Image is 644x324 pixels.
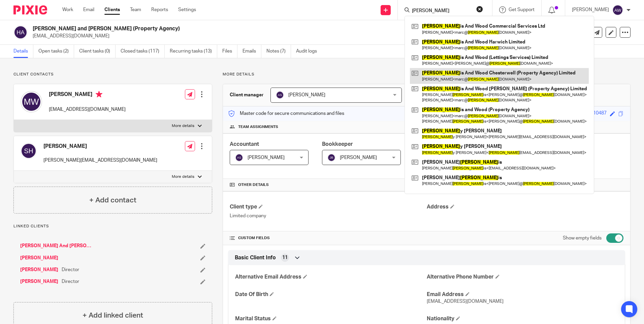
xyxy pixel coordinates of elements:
h4: Nationality [427,315,618,322]
p: Master code for secure communications and files [228,110,344,117]
a: [PERSON_NAME] And [PERSON_NAME] [PERSON_NAME] (Property Agency) Limited [20,242,94,249]
h4: [PERSON_NAME] [43,143,157,150]
p: Limited company [230,213,426,219]
h4: + Add linked client [83,310,143,321]
input: Search [411,8,472,14]
span: Accountant [230,141,259,147]
a: Details [13,45,33,58]
h4: Alternative Email Address [235,273,426,281]
h4: + Add contact [89,195,136,205]
p: [EMAIL_ADDRESS][DOMAIN_NAME] [49,106,126,113]
span: Basic Client Info [235,254,276,261]
a: Emails [243,45,261,58]
p: More details [172,123,194,129]
h4: Alternative Phone Number [427,273,618,281]
a: Open tasks (2) [38,45,74,58]
a: [PERSON_NAME] [20,255,58,261]
a: Closed tasks (117) [121,45,165,58]
h4: Client type [230,203,426,210]
a: Reports [151,6,168,13]
span: [PERSON_NAME] [248,155,285,160]
h4: Email Address [427,291,618,298]
img: svg%3E [276,91,284,99]
span: Director [62,266,79,273]
a: Clients [104,6,120,13]
p: Linked clients [13,224,212,229]
a: Team [130,6,141,13]
p: [EMAIL_ADDRESS][DOMAIN_NAME] [33,33,539,39]
label: Show empty fields [563,235,602,241]
span: Director [62,278,79,285]
img: svg%3E [21,91,42,112]
h3: Client manager [230,92,264,98]
i: Primary [96,91,102,98]
a: Notes (7) [266,45,291,58]
span: Get Support [509,7,535,12]
a: Client tasks (0) [79,45,116,58]
img: Pixie [13,5,47,14]
a: Files [222,45,237,58]
p: More details [223,72,631,77]
h4: Marital Status [235,315,426,322]
span: Bookkeeper [322,141,353,147]
a: Work [62,6,73,13]
span: [PERSON_NAME] [340,155,377,160]
button: Clear [476,6,483,12]
a: [PERSON_NAME] [20,266,58,273]
a: [PERSON_NAME] [20,278,58,285]
p: [PERSON_NAME] [572,6,609,13]
span: Other details [238,182,269,188]
img: svg%3E [612,5,623,15]
a: Email [83,6,94,13]
a: Audit logs [296,45,322,58]
span: [PERSON_NAME] [288,93,325,97]
a: Settings [178,6,196,13]
h4: Date Of Birth [235,291,426,298]
span: [EMAIL_ADDRESS][DOMAIN_NAME] [427,299,504,304]
p: Client contacts [13,72,212,77]
img: svg%3E [327,154,335,162]
span: Team assignments [238,124,278,130]
a: Recurring tasks (13) [170,45,217,58]
img: svg%3E [21,143,37,159]
img: svg%3E [13,25,28,39]
h4: Address [427,203,623,210]
p: More details [172,174,194,180]
h4: CUSTOM FIELDS [230,235,426,241]
span: 11 [282,254,288,261]
img: svg%3E [235,154,243,162]
p: [PERSON_NAME][EMAIL_ADDRESS][DOMAIN_NAME] [43,157,157,164]
h4: [PERSON_NAME] [49,91,126,99]
h2: [PERSON_NAME] and [PERSON_NAME] (Property Agency) [33,25,438,32]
